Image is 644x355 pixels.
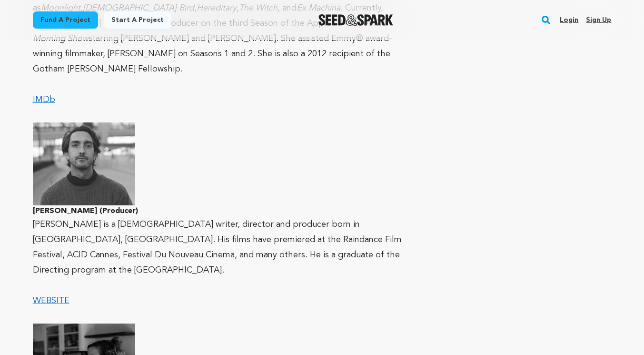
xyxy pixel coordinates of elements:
a: Start a project [104,11,171,29]
a: Fund a project [33,11,98,29]
a: Seed&Spark Homepage [318,14,393,26]
p: [PERSON_NAME] is a [DEMOGRAPHIC_DATA] writer, director and producer born in [GEOGRAPHIC_DATA], [G... [33,217,404,278]
img: 1687297879-1659390294-Screen%20Shot%202022-08-01%20at%202.43.38%20PM.png [33,122,135,205]
strong: [PERSON_NAME] (Producer) [33,207,138,215]
span: starring [PERSON_NAME] and [PERSON_NAME]. She assisted Emmy® award-winning filmmaker, [PERSON_NAM... [33,34,392,73]
a: IMDb [33,95,55,104]
a: Sign up [586,12,611,28]
a: WEBSITE [33,296,69,305]
a: Login [560,12,578,28]
img: Seed&Spark Logo Dark Mode [318,14,393,26]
